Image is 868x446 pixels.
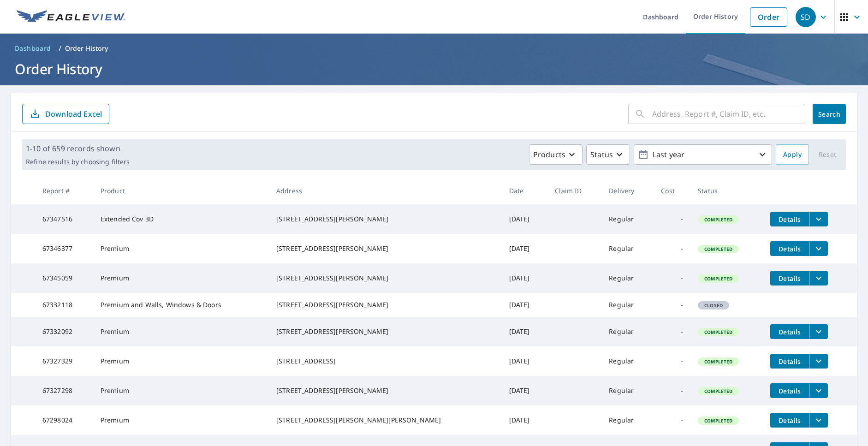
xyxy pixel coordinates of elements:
[276,274,494,283] div: [STREET_ADDRESS][PERSON_NAME]
[93,293,269,317] td: Premium and Walls, Windows & Doors
[93,234,269,263] td: Premium
[654,204,690,234] td: -
[654,405,690,435] td: -
[770,212,809,226] button: detailsBtn-67347516
[93,204,269,234] td: Extended Cov 3D
[776,387,803,395] span: Details
[776,416,803,425] span: Details
[699,246,738,252] span: Completed
[699,275,738,282] span: Completed
[699,216,738,223] span: Completed
[699,417,738,424] span: Completed
[35,263,93,293] td: 67345059
[17,10,125,24] img: EV Logo
[649,147,757,163] p: Last year
[820,110,838,119] span: Search
[809,413,828,428] button: filesDropdownBtn-67298024
[601,177,654,204] th: Delivery
[654,376,690,405] td: -
[11,41,857,56] nav: breadcrumb
[529,144,583,165] button: Products
[11,59,857,78] h1: Order History
[547,177,601,204] th: Claim ID
[690,177,763,204] th: Status
[654,234,690,263] td: -
[502,263,548,293] td: [DATE]
[276,214,494,224] div: [STREET_ADDRESS][PERSON_NAME]
[699,329,738,335] span: Completed
[26,143,130,154] p: 1-10 of 659 records shown
[750,7,787,27] a: Order
[601,376,654,405] td: Regular
[15,44,51,53] span: Dashboard
[654,317,690,346] td: -
[809,383,828,398] button: filesDropdownBtn-67327298
[35,317,93,346] td: 67332092
[601,204,654,234] td: Regular
[634,144,772,165] button: Last year
[601,263,654,293] td: Regular
[502,317,548,346] td: [DATE]
[601,346,654,376] td: Regular
[699,302,728,309] span: Closed
[26,158,130,166] p: Refine results by choosing filters
[601,317,654,346] td: Regular
[502,234,548,263] td: [DATE]
[770,324,809,339] button: detailsBtn-67332092
[770,413,809,428] button: detailsBtn-67298024
[654,293,690,317] td: -
[35,405,93,435] td: 67298024
[533,149,565,160] p: Products
[35,204,93,234] td: 67347516
[590,149,613,160] p: Status
[654,263,690,293] td: -
[654,346,690,376] td: -
[776,357,803,366] span: Details
[276,416,494,425] div: [STREET_ADDRESS][PERSON_NAME][PERSON_NAME]
[93,177,269,204] th: Product
[93,346,269,376] td: Premium
[776,244,803,253] span: Details
[699,388,738,394] span: Completed
[654,177,690,204] th: Cost
[601,405,654,435] td: Regular
[776,274,803,283] span: Details
[699,358,738,365] span: Completed
[776,327,803,336] span: Details
[586,144,630,165] button: Status
[809,241,828,256] button: filesDropdownBtn-67346377
[35,177,93,204] th: Report #
[502,405,548,435] td: [DATE]
[35,376,93,405] td: 67327298
[776,144,809,165] button: Apply
[502,293,548,317] td: [DATE]
[502,376,548,405] td: [DATE]
[93,376,269,405] td: Premium
[502,204,548,234] td: [DATE]
[22,104,109,124] button: Download Excel
[35,234,93,263] td: 67346377
[11,41,55,56] a: Dashboard
[276,327,494,336] div: [STREET_ADDRESS][PERSON_NAME]
[93,263,269,293] td: Premium
[813,104,846,124] button: Search
[276,386,494,395] div: [STREET_ADDRESS][PERSON_NAME]
[276,357,494,366] div: [STREET_ADDRESS]
[809,324,828,339] button: filesDropdownBtn-67332092
[601,234,654,263] td: Regular
[276,244,494,253] div: [STREET_ADDRESS][PERSON_NAME]
[770,271,809,285] button: detailsBtn-67345059
[601,293,654,317] td: Regular
[770,383,809,398] button: detailsBtn-67327298
[770,354,809,369] button: detailsBtn-67327329
[776,215,803,224] span: Details
[276,300,494,309] div: [STREET_ADDRESS][PERSON_NAME]
[770,241,809,256] button: detailsBtn-67346377
[796,7,816,27] div: SD
[652,101,805,127] input: Address, Report #, Claim ID, etc.
[93,405,269,435] td: Premium
[502,346,548,376] td: [DATE]
[35,293,93,317] td: 67332118
[783,149,802,161] span: Apply
[502,177,548,204] th: Date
